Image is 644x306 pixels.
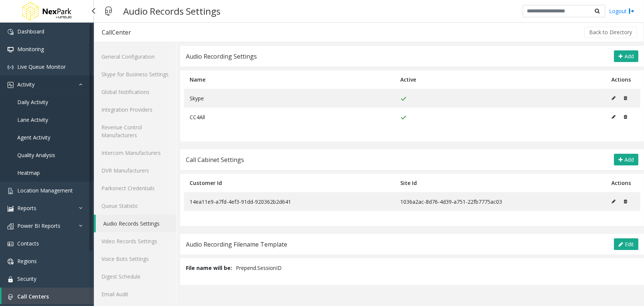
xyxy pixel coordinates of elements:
[17,258,37,265] span: Regions
[8,47,14,53] img: 'icon'
[8,259,14,265] img: 'icon'
[606,174,640,192] th: Actions
[17,222,60,229] span: Power BI Reports
[94,144,176,162] a: Intercom Manufacturers
[8,29,14,35] img: 'icon'
[94,101,176,118] a: Integration Providers
[184,70,395,89] th: Name
[17,151,55,159] span: Quality Analysis
[17,116,48,123] span: Lane Activity
[17,187,73,194] span: Location Management
[8,294,14,300] img: 'icon'
[102,27,131,37] div: CallCenter
[2,288,94,305] a: Call Centers
[395,70,605,89] th: Active
[625,241,634,248] span: Edit
[606,70,640,89] th: Actions
[584,27,637,38] button: Back to Directory
[184,192,395,211] td: 14ea11e9-a7fd-4ef3-91dd-920362b2d641
[8,276,14,282] img: 'icon'
[186,155,244,165] div: Call Cabinet Settings
[17,240,39,247] span: Contacts
[8,188,14,194] img: 'icon'
[17,275,36,282] span: Security
[94,65,176,83] a: Skype for Business Settings
[8,241,14,247] img: 'icon'
[17,28,44,35] span: Dashboard
[119,2,224,20] h3: Audio Records Settings
[17,134,50,141] span: Agent Activity
[94,250,176,268] a: Voice Bots Settings
[184,174,395,192] th: Customer Id
[186,264,232,272] strong: File name will be:
[8,223,14,229] img: 'icon'
[8,82,14,88] img: 'icon'
[96,215,176,232] a: Audio Records Settings
[94,179,176,197] a: Parkonect Credentials
[629,7,635,15] img: logout
[94,285,176,303] a: Email Audit
[8,64,14,70] img: 'icon'
[609,7,635,15] a: Logout
[236,264,282,272] span: Prepend.SessionID
[94,83,176,101] a: Global Notifications
[614,238,638,250] button: Edit
[94,48,176,65] a: General Configuration
[400,96,407,102] img: check_green.svg
[101,2,116,20] img: pageIcon
[17,205,36,212] span: Reports
[8,206,14,212] img: 'icon'
[624,53,634,60] span: Add
[94,268,176,285] a: Digest Schedule
[624,156,634,163] span: Add
[94,162,176,179] a: DVR Manufacturers
[395,174,605,192] th: Site Id
[395,192,605,211] td: 1036a2ac-8d76-4d39-a751-22fb7775ac03
[94,232,176,250] a: Video Records Settings
[94,118,176,144] a: Revenue Control Manufacturers
[17,169,40,176] span: Heatmap
[17,45,44,53] span: Monitoring
[184,89,395,108] td: Skype
[614,50,638,62] button: Add
[17,63,66,70] span: Live Queue Monitor
[184,108,395,126] td: CC4All
[17,81,35,88] span: Activity
[186,239,287,249] div: Audio Recording Filename Template
[17,98,48,106] span: Daily Activity
[186,52,257,61] div: Audio Recording Settings
[400,115,407,121] img: check_green.svg
[94,197,176,215] a: Queue Statistic
[17,293,49,300] span: Call Centers
[614,154,638,166] button: Add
